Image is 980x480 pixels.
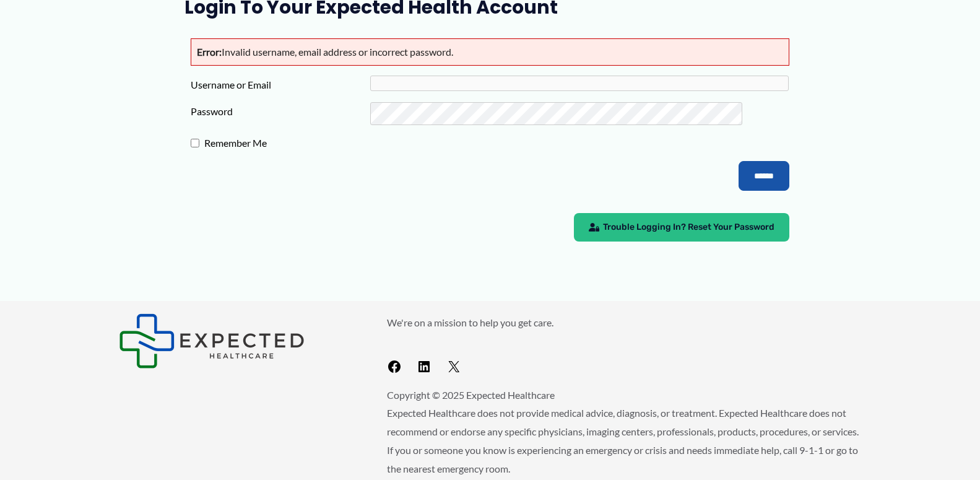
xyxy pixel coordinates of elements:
[191,76,370,94] label: Username or Email
[199,134,379,152] label: Remember Me
[119,313,356,369] aside: Footer Widget 1
[119,313,305,369] img: Expected Healthcare Logo - side, dark font, small
[197,46,222,58] strong: Error:
[387,389,555,401] span: Copyright © 2025 Expected Healthcare
[387,407,859,474] span: Expected Healthcare does not provide medical advice, diagnosis, or treatment. Expected Healthcare...
[387,313,862,380] aside: Footer Widget 2
[387,313,862,332] p: We're on a mission to help you get care.
[603,223,774,232] span: Trouble Logging In? Reset Your Password
[574,213,789,242] a: Trouble Logging In? Reset Your Password
[191,102,370,121] label: Password
[191,38,789,66] p: Invalid username, email address or incorrect password.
